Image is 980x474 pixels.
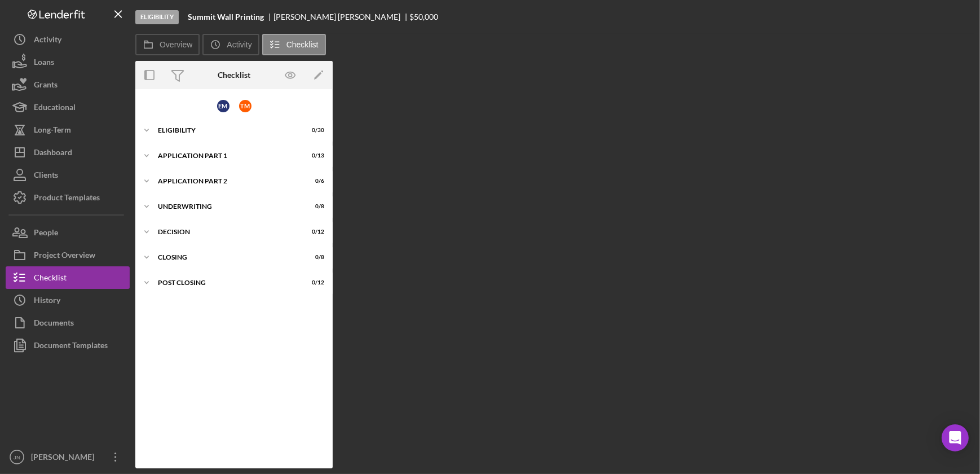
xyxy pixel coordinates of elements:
button: Activity [6,28,130,51]
div: 0 / 30 [304,127,324,134]
button: Dashboard [6,141,130,164]
button: Documents [6,311,130,334]
text: JN [14,454,20,460]
button: People [6,221,130,244]
button: Educational [6,96,130,118]
div: Checklist [218,71,250,80]
div: [PERSON_NAME] [PERSON_NAME] [273,12,410,21]
div: Long-Term [34,118,71,144]
div: 0 / 8 [304,203,324,210]
div: Checklist [34,266,67,292]
div: People [34,221,58,247]
div: Grants [34,73,58,99]
div: Eligibility [158,127,296,134]
div: Eligibility [135,10,179,24]
div: 0 / 12 [304,229,324,235]
b: Summit Wall Printing [188,12,264,21]
button: Checklist [6,266,130,289]
button: Product Templates [6,186,130,209]
div: E M [217,100,229,112]
div: Application Part 1 [158,152,296,159]
div: Loans [34,51,54,76]
button: Document Templates [6,334,130,357]
div: Product Templates [34,186,100,212]
div: 0 / 12 [304,279,324,286]
div: Project Overview [34,244,95,269]
button: JN[PERSON_NAME] [6,446,130,468]
div: History [34,289,60,314]
button: Project Overview [6,244,130,266]
div: 0 / 8 [304,254,324,261]
div: 0 / 6 [304,178,324,185]
div: Underwriting [158,203,296,210]
div: [PERSON_NAME] [28,446,101,471]
button: Grants [6,73,130,96]
button: Checklist [262,34,326,55]
button: Long-Term [6,118,130,141]
div: Dashboard [34,141,72,166]
div: Closing [158,254,296,261]
span: $50,000 [410,12,439,21]
div: Clients [34,164,58,189]
div: Activity [34,28,61,54]
button: Loans [6,51,130,73]
button: Clients [6,164,130,186]
label: Checklist [286,40,319,49]
label: Overview [160,40,192,49]
div: Documents [34,311,74,337]
button: Overview [135,34,200,55]
div: Post Closing [158,279,296,286]
div: Document Templates [34,334,108,359]
button: History [6,289,130,311]
div: Decision [158,229,296,235]
button: Activity [202,34,259,55]
div: T M [239,100,251,112]
label: Activity [227,40,251,49]
div: 0 / 13 [304,152,324,159]
div: Open Intercom Messenger [942,424,969,451]
div: Educational [34,96,76,121]
div: Application Part 2 [158,178,296,185]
